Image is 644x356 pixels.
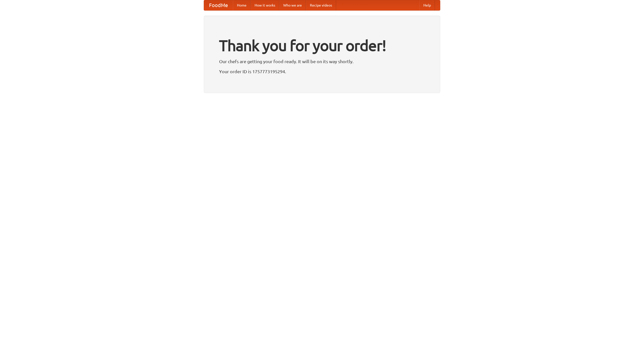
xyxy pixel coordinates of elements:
a: Who we are [279,0,306,10]
h1: Thank you for your order! [219,33,425,58]
p: Our chefs are getting your food ready. It will be on its way shortly. [219,58,425,65]
p: Your order ID is 1757773195294. [219,68,425,75]
a: How it works [251,0,279,10]
a: Help [419,0,435,10]
a: Recipe videos [306,0,336,10]
a: Home [233,0,251,10]
a: FoodMe [204,0,233,10]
